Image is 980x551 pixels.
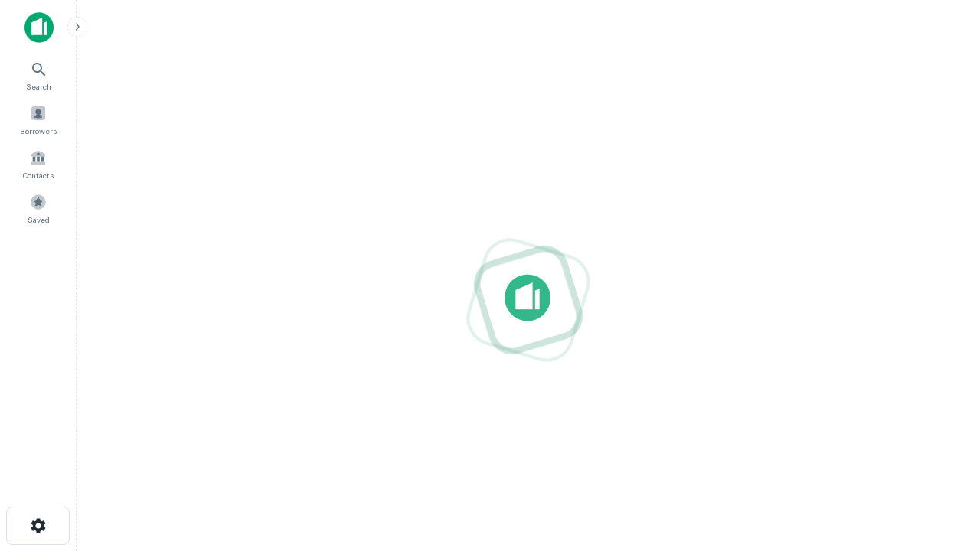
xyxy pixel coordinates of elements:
img: capitalize-icon.png [24,12,54,43]
a: Contacts [5,143,72,184]
span: Saved [28,214,50,226]
span: Contacts [23,169,54,181]
a: Search [5,54,72,96]
span: Search [26,80,51,93]
iframe: Chat Widget [903,380,980,453]
a: Borrowers [5,99,72,140]
span: Borrowers [20,125,57,137]
a: Saved [5,187,72,229]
